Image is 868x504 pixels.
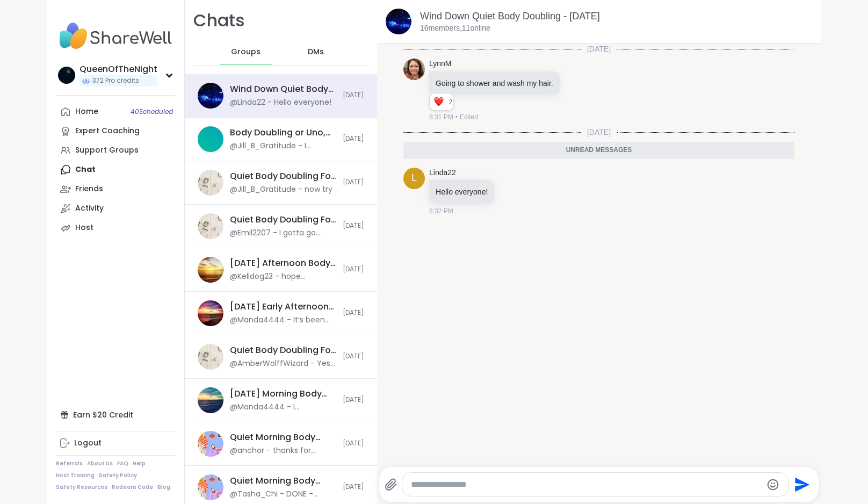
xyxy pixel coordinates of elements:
[449,97,453,107] span: 2
[56,472,95,479] a: Host Training
[230,388,336,400] div: [DATE] Morning Body Double Buddies, [DATE]
[411,479,762,490] textarea: Type your message
[92,76,139,85] span: 372 Pro credits
[75,184,103,195] div: Friends
[87,460,113,467] a: About Us
[420,23,490,34] p: 16 members, 11 online
[230,83,336,95] div: Wind Down Quiet Body Doubling - [DATE]
[230,97,331,108] div: @Linda22 - Hello everyone!
[79,63,157,75] div: QueenOfTheNight
[403,142,794,159] div: Unread messages
[198,126,223,152] img: Body Doubling or Uno, Oct 10
[75,203,104,214] div: Activity
[231,47,261,57] span: Groups
[327,47,336,56] iframe: Spotlight
[56,121,176,141] a: Expert Coaching
[230,257,336,269] div: [DATE] Afternoon Body Double Buddies, [DATE]
[74,438,102,449] div: Logout
[455,112,458,122] span: •
[131,107,173,116] span: 40 Scheduled
[56,218,176,237] a: Host
[429,112,453,122] span: 8:31 PM
[198,344,223,370] img: Quiet Body Doubling For Productivity - Thursday, Oct 09
[230,271,336,282] div: @Kelldog23 - hope everyone has a good day
[75,222,93,233] div: Host
[230,489,336,500] div: @Tasha_Chi - DONE - breakfast DONE - take meds DONE - BCR Review: Organize support documentation
[230,184,332,195] div: @Jill_B_Gratitude - now try
[56,484,107,491] a: Safety Resources
[198,83,223,109] img: Wind Down Quiet Body Doubling - Friday, Oct 10
[56,460,83,467] a: Referrals
[411,171,417,185] span: L
[343,395,364,405] span: [DATE]
[230,141,336,152] div: @Jill_B_Gratitude - I created 2 sessions for [DATE]. I have work to do and would love company
[56,179,176,199] a: Friends
[198,431,223,457] img: Quiet Morning Body Doubling For Productivity, Oct 10
[429,168,456,178] a: Linda22
[112,484,153,491] a: Redeem Code
[230,127,336,139] div: Body Doubling or Uno, [DATE]
[230,214,336,226] div: Quiet Body Doubling For Productivity - [DATE]
[343,91,364,100] span: [DATE]
[56,17,176,55] img: ShareWell Nav Logo
[581,127,617,138] span: [DATE]
[75,126,140,136] div: Expert Coaching
[460,112,478,122] span: Edited
[386,9,411,34] img: Wind Down Quiet Body Doubling - Friday, Oct 10
[56,102,176,121] a: Home40Scheduled
[343,439,364,448] span: [DATE]
[198,213,223,239] img: Quiet Body Doubling For Productivity - Friday, Oct 10
[429,59,452,69] a: LynnM
[230,445,336,456] div: @anchor - thanks for hosting [PERSON_NAME]
[56,405,176,424] div: Earn $20 Credit
[198,170,223,196] img: Quiet Body Doubling For Productivity - Friday, Oct 10
[230,402,336,413] div: @Manda4444 - I appreciate it as well! Thank u all!
[198,257,223,283] img: Friday Afternoon Body Double Buddies, Oct 10
[230,431,336,443] div: Quiet Morning Body Doubling For Productivity, [DATE]
[308,47,324,57] span: DMs
[433,98,444,106] button: Reactions: love
[75,145,139,156] div: Support Groups
[430,93,449,111] div: Reaction list
[230,475,336,487] div: Quiet Morning Body Doubling For Productivity, [DATE]
[56,199,176,218] a: Activity
[230,228,336,239] div: @Emil2207 - I gotta go need to sign up for another group
[198,474,223,500] img: Quiet Morning Body Doubling For Productivity, Oct 10
[403,59,425,80] img: https://sharewell-space-live.sfo3.digitaloceanspaces.com/user-generated/5f572286-b7ec-4d9d-a82c-3...
[133,460,146,467] a: Help
[230,301,336,313] div: [DATE] Early Afternoon Body Double Buddies, [DATE]
[343,308,364,318] span: [DATE]
[581,44,617,54] span: [DATE]
[230,170,336,182] div: Quiet Body Doubling For Productivity - [DATE]
[766,478,779,491] button: Emoji picker
[420,11,600,21] a: Wind Down Quiet Body Doubling - [DATE]
[58,67,75,84] img: QueenOfTheNight
[450,62,458,70] iframe: Spotlight
[343,265,364,274] span: [DATE]
[56,141,176,160] a: Support Groups
[343,483,364,492] span: [DATE]
[343,221,364,231] span: [DATE]
[75,106,98,117] div: Home
[230,315,336,326] div: @Manda4444 - It’s been extra nice to have company since I’m sick
[230,344,336,356] div: Quiet Body Doubling For Productivity - [DATE]
[343,134,364,143] span: [DATE]
[117,460,128,467] a: FAQ
[343,178,364,187] span: [DATE]
[436,186,488,197] p: Hello everyone!
[789,472,813,496] button: Send
[436,78,553,89] p: Going to shower and wash my hair.
[56,434,176,453] a: Logout
[230,358,336,369] div: @AmberWolffWizard - Yes i mean ambee
[198,387,223,413] img: Friday Morning Body Double Buddies, Oct 10
[198,300,223,326] img: Friday Early Afternoon Body Double Buddies, Oct 10
[429,206,453,216] span: 8:32 PM
[343,352,364,361] span: [DATE]
[157,484,170,491] a: Blog
[193,9,245,33] h1: Chats
[99,472,137,479] a: Safety Policy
